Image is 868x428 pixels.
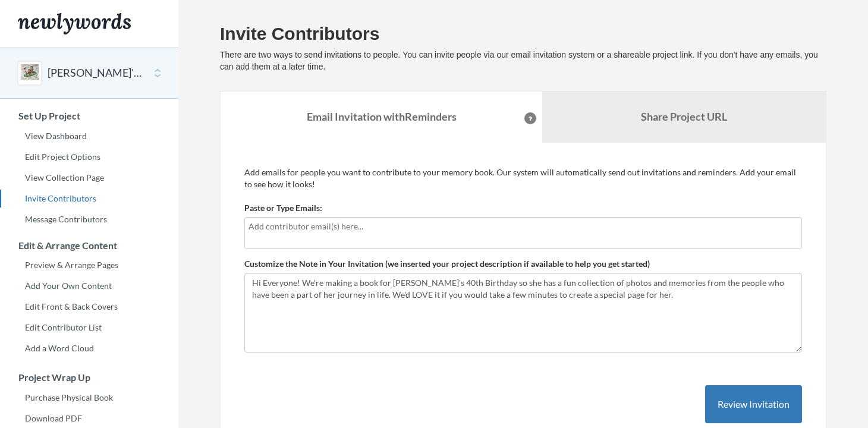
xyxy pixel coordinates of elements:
button: Review Invitation [705,385,802,424]
h3: Edit & Arrange Content [1,240,178,251]
strong: Email Invitation with Reminders [307,110,457,123]
p: There are two ways to send invitations to people. You can invite people via our email invitation ... [220,49,826,73]
h2: Invite Contributors [220,24,826,43]
b: Share Project URL [641,110,727,123]
input: Add contributor email(s) here... [249,220,798,233]
p: Add emails for people you want to contribute to your memory book. Our system will automatically s... [244,166,802,190]
h3: Project Wrap Up [1,372,178,383]
h3: Set Up Project [1,111,178,121]
button: [PERSON_NAME]'s 40th Birthday! [48,65,144,81]
label: Customize the Note in Your Invitation (we inserted your project description if available to help ... [244,258,650,270]
textarea: Hi Everyone! We're making a book for [PERSON_NAME]'s 40th Birthday so she has a fun collection of... [244,273,802,353]
label: Paste or Type Emails: [244,202,322,214]
img: Newlywords logo [18,13,131,34]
